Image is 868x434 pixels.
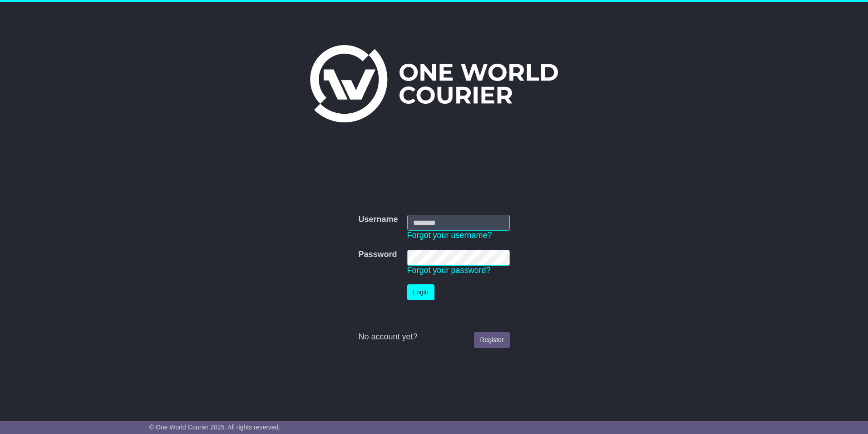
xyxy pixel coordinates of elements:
label: Password [358,250,397,260]
div: No account yet? [358,332,509,342]
span: © One World Courier 2025. All rights reserved. [149,424,281,431]
a: Forgot your username? [407,231,492,240]
label: Username [358,215,398,225]
img: One World [310,45,558,122]
a: Forgot your password? [407,266,491,275]
a: Register [474,332,509,348]
button: Login [407,284,434,300]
